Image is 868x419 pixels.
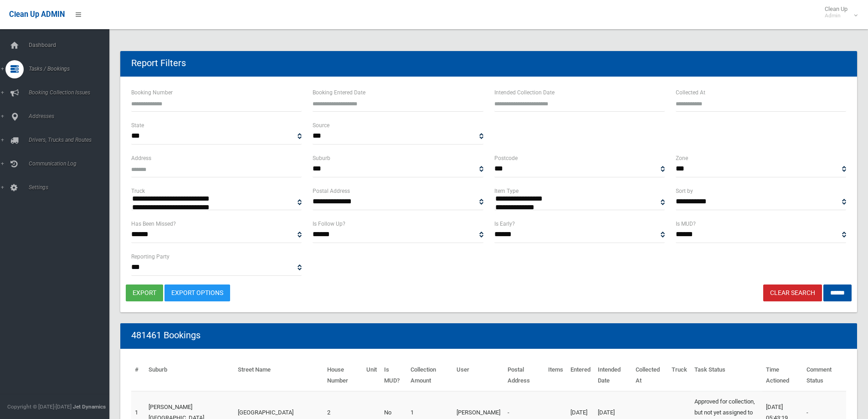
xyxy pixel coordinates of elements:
[120,326,211,344] header: 481461 Bookings
[494,186,519,196] label: Item Type
[676,88,705,98] label: Collected At
[131,153,151,163] label: Address
[26,137,116,143] span: Drivers, Trucks and Routes
[825,12,847,19] small: Admin
[26,184,116,191] span: Settings
[632,360,668,391] th: Collected At
[803,360,846,391] th: Comment Status
[131,88,173,98] label: Booking Number
[567,360,594,391] th: Entered
[380,360,407,391] th: Is MUD?
[324,360,363,391] th: House Number
[504,360,544,391] th: Postal Address
[120,54,197,72] header: Report Filters
[26,42,116,48] span: Dashboard
[145,360,234,391] th: Suburb
[135,409,138,416] a: 1
[73,403,106,410] strong: Jet Dynamics
[363,360,380,391] th: Unit
[131,186,145,196] label: Truck
[544,360,567,391] th: Items
[668,360,691,391] th: Truck
[820,5,857,19] span: Clean Up
[26,113,116,119] span: Addresses
[164,285,230,301] a: Export Options
[126,285,163,301] button: export
[762,360,803,391] th: Time Actioned
[131,360,145,391] th: #
[26,160,116,167] span: Communication Log
[407,360,453,391] th: Collection Amount
[7,403,72,410] span: Copyright © [DATE]-[DATE]
[9,10,65,19] span: Clean Up ADMIN
[494,88,555,98] label: Intended Collection Date
[691,360,762,391] th: Task Status
[26,66,116,72] span: Tasks / Bookings
[763,285,822,301] a: Clear Search
[313,88,365,98] label: Booking Entered Date
[234,360,324,391] th: Street Name
[594,360,632,391] th: Intended Date
[26,89,116,96] span: Booking Collection Issues
[453,360,504,391] th: User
